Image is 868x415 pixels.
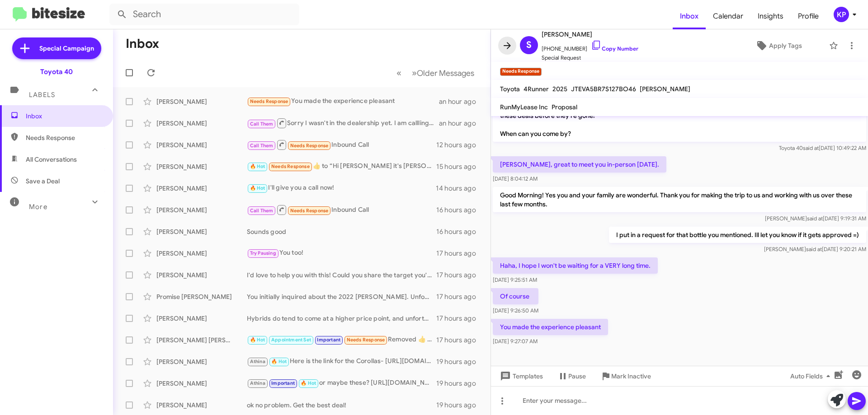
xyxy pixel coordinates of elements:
[250,185,265,191] span: 🔥 Hot
[436,205,483,214] div: 16 hours ago
[156,357,247,366] div: [PERSON_NAME]
[542,53,638,62] span: Special Request
[29,203,47,211] span: More
[436,184,483,193] div: 14 hours ago
[493,288,538,304] p: Of course
[156,119,247,128] div: [PERSON_NAME]
[750,3,791,29] a: Insights
[498,368,543,384] span: Templates
[392,64,480,82] nav: Page navigation example
[706,3,750,29] a: Calendar
[765,215,866,222] span: [PERSON_NAME] [DATE] 9:19:31 AM
[156,205,247,214] div: [PERSON_NAME]
[412,67,417,79] span: »
[156,227,247,236] div: [PERSON_NAME]
[250,359,265,364] span: Athina
[391,64,407,82] button: Previous
[250,98,288,104] span: Needs Response
[26,177,60,186] span: Save a Deal
[552,85,567,93] span: 2025
[493,276,537,283] span: [DATE] 9:25:51 AM
[247,139,436,150] div: Inbound Call
[834,7,849,22] div: KP
[493,257,658,274] p: Haha, I hope I won't be waiting for a VERY long time.
[26,133,103,142] span: Needs Response
[156,140,247,149] div: [PERSON_NAME]
[769,37,802,54] span: Apply Tags
[542,29,638,40] span: [PERSON_NAME]
[609,227,866,243] p: I put in a request for that bottle you mentioned. Ill let you know if it gets approved =)
[247,335,436,345] div: Removed ‌👍‌ from “ I just left you a voicemail if you would like to talk about this. My adjustmen...
[807,215,823,222] span: said at
[406,64,480,82] button: Next
[806,246,822,252] span: said at
[732,37,825,54] button: Apply Tags
[779,145,866,151] span: Toyota 40 [DATE] 10:49:22 AM
[156,401,247,410] div: [PERSON_NAME]
[156,162,247,171] div: [PERSON_NAME]
[436,314,483,323] div: 17 hours ago
[301,380,316,386] span: 🔥 Hot
[271,359,287,364] span: 🔥 Hot
[29,91,55,99] span: Labels
[436,379,483,388] div: 19 hours ago
[247,378,436,388] div: or maybe these? [URL][DOMAIN_NAME]
[640,85,690,93] span: [PERSON_NAME]
[436,249,483,258] div: 17 hours ago
[500,103,548,111] span: RunMyLease Inc
[493,307,538,314] span: [DATE] 9:26:50 AM
[436,270,483,280] div: 17 hours ago
[436,227,483,236] div: 16 hours ago
[491,368,550,384] button: Templates
[250,380,265,386] span: Athina
[156,292,247,301] div: Promise [PERSON_NAME]
[250,208,274,214] span: Call Them
[439,119,483,128] div: an hour ago
[524,85,549,93] span: 4Runner
[526,38,532,52] span: S
[436,336,483,345] div: 17 hours ago
[26,155,77,164] span: All Conversations
[247,204,436,215] div: Inbound Call
[500,68,542,76] small: Needs Response
[250,337,265,343] span: 🔥 Hot
[826,7,858,22] button: KP
[247,401,436,410] div: ok no problem. Get the best deal!
[493,187,866,212] p: Good Morning! Yes you and your family are wonderful. Thank you for making the trip to us and work...
[247,356,436,367] div: Here is the link for the Corollas- [URL][DOMAIN_NAME]
[571,85,636,93] span: JTEVA5BR7S127BO46
[12,37,101,59] a: Special Campaign
[764,246,866,252] span: [PERSON_NAME] [DATE] 9:20:21 AM
[439,97,483,106] div: an hour ago
[250,163,265,169] span: 🔥 Hot
[436,357,483,366] div: 19 hours ago
[593,368,658,384] button: Mark Inactive
[156,336,247,345] div: [PERSON_NAME] [PERSON_NAME]
[250,250,276,256] span: Try Pausing
[247,161,436,172] div: ​👍​ to “ Hi [PERSON_NAME] it's [PERSON_NAME] at Ourisman Toyota 40. Get ready to hit the road wit...
[803,145,819,151] span: said at
[156,97,247,106] div: [PERSON_NAME]
[436,162,483,171] div: 15 hours ago
[790,368,834,384] span: Auto Fields
[493,156,666,173] p: [PERSON_NAME], great to meet you in-person [DATE].
[436,292,483,301] div: 17 hours ago
[39,44,94,53] span: Special Campaign
[156,270,247,280] div: [PERSON_NAME]
[156,314,247,323] div: [PERSON_NAME]
[26,112,103,121] span: Inbox
[673,3,706,29] a: Inbox
[250,143,274,149] span: Call Them
[791,3,826,29] a: Profile
[126,37,159,51] h1: Inbox
[250,121,274,127] span: Call Them
[40,67,73,76] div: Toyota 40
[290,208,329,214] span: Needs Response
[317,337,340,343] span: Important
[247,96,439,107] div: You made the experience pleasant
[500,85,520,93] span: Toyota
[568,368,586,384] span: Pause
